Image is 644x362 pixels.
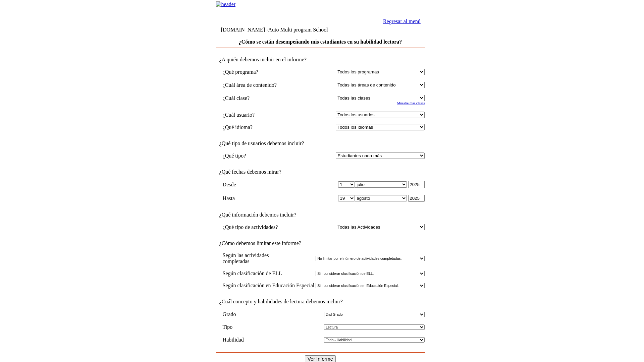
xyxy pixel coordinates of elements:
[216,240,425,246] td: ¿Cómo debemos limitar este informe?
[268,27,328,33] nobr: Auto Multi program School
[223,82,277,88] nobr: ¿Cuál área de contenido?
[223,95,299,101] td: ¿Cuál clase?
[223,224,299,230] td: ¿Qué tipo de actividades?
[223,311,247,317] td: Grado
[223,324,241,330] td: Tipo
[223,252,315,264] td: Según las actividades completadas
[216,1,236,7] img: header
[223,195,299,202] td: Hasta
[223,181,299,188] td: Desde
[216,212,425,218] td: ¿Qué información debemos incluir?
[223,283,315,289] td: Según clasificación en Educación Especial
[397,101,425,105] a: Muestre más clases
[223,124,299,130] td: ¿Qué idioma?
[216,299,425,305] td: ¿Cuál concepto y habilidades de lectura debemos incluir?
[216,140,425,146] td: ¿Qué tipo de usuarios debemos incluir?
[223,112,299,118] td: ¿Cuál usuario?
[223,153,299,159] td: ¿Qué tipo?
[223,337,258,343] td: Habilidad
[383,18,421,24] a: Regresar al menú
[216,57,425,63] td: ¿A quién debemos incluir en el informe?
[216,169,425,175] td: ¿Qué fechas debemos mirar?
[223,69,299,75] td: ¿Qué programa?
[223,270,315,277] td: Según clasificación de ELL
[239,39,402,45] a: ¿Cómo se están desempeñando mis estudiantes en su habilidad lectora?
[221,27,344,33] td: [DOMAIN_NAME] -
